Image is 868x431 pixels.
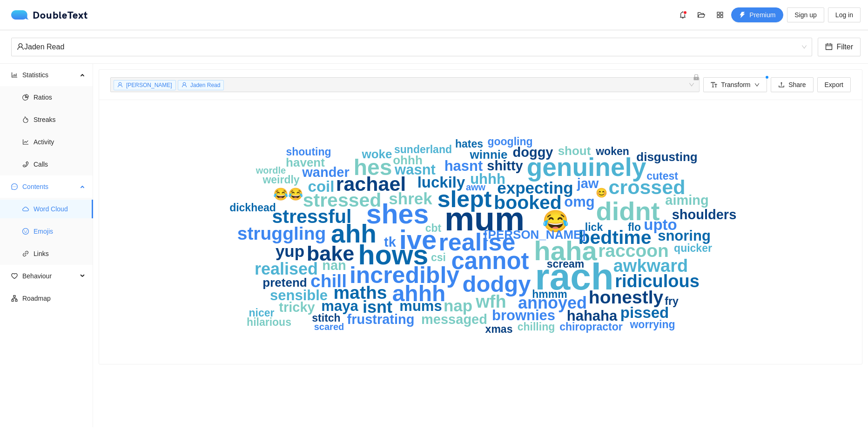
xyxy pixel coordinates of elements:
text: jaw [576,176,599,191]
text: expecting [497,179,573,197]
text: bake [306,242,354,265]
text: shout [558,144,591,158]
text: winnie [469,148,507,162]
span: user [17,43,24,50]
text: rach [535,256,613,297]
span: Export [825,80,843,90]
button: Sign up [787,7,824,22]
text: havent [286,155,325,169]
text: haha [534,236,597,266]
text: shrek [389,189,432,208]
text: shitty [487,158,523,173]
span: lock [693,74,700,81]
text: tk [384,235,397,249]
span: Ratios [34,88,86,107]
span: folder-open [694,11,708,19]
text: genuinely [526,153,646,182]
span: pie-chart [22,94,29,101]
text: struggling [237,223,326,243]
span: Contents [22,177,77,196]
span: down [754,82,760,88]
span: user [182,82,187,88]
span: phone [22,161,29,168]
span: Calls [34,155,86,174]
text: pissed [620,304,669,321]
text: luckily [417,174,465,191]
text: quicker [674,242,712,254]
text: 😂😂 [273,187,303,202]
span: bell [676,11,690,19]
text: hows [358,240,428,270]
text: doggy [512,145,553,160]
span: heart [11,273,18,279]
text: pretend [262,276,307,290]
text: googling [487,135,532,148]
text: incredibly [349,262,459,288]
button: calendarFilter [818,38,861,56]
span: cloud [22,206,29,212]
text: disgusting [636,150,697,164]
div: Jaden Read [17,38,798,56]
text: shoulders [672,207,736,222]
text: fry [665,295,679,307]
text: realise [438,229,515,256]
text: hasnt [444,158,483,174]
text: annoyed [518,293,586,312]
text: cbt [425,222,441,234]
span: smile [22,228,29,235]
text: booked [494,192,562,213]
span: line-chart [22,139,29,145]
text: cutest [646,170,678,182]
span: Premium [749,10,775,20]
text: stitch [312,312,340,324]
div: DoubleText [11,10,88,20]
text: shes [366,199,428,229]
text: ahh [331,219,377,248]
text: xmas [485,323,512,335]
text: rachael [336,173,406,195]
text: isnt [362,297,392,317]
text: didnt [596,196,659,226]
button: thunderboltPremium [731,7,783,22]
text: ridiculous [615,271,700,291]
text: 😂 [542,209,569,234]
button: Export [817,77,851,92]
text: bedtime [578,227,651,248]
text: chiropractor [559,321,623,333]
text: hates [455,138,483,150]
text: nicer [249,307,274,319]
text: ahhh [392,281,445,306]
text: nan [322,258,346,273]
text: flo [627,221,640,233]
button: bell [675,7,690,22]
text: ohhh [393,153,423,167]
text: stressed [303,189,381,211]
span: Word Cloud [34,200,86,218]
span: Activity [34,133,86,151]
span: upload [778,81,785,89]
text: chill [310,271,346,291]
text: raccoon [598,241,669,261]
text: hes [353,155,392,180]
span: Filter [836,41,853,53]
text: coil [308,178,334,195]
span: Emojis [34,222,86,241]
text: messaged [421,312,487,327]
text: hahaha [566,308,617,324]
text: brownies [491,307,555,323]
text: uhhh [470,171,505,187]
button: folder-open [694,7,709,22]
text: honestly [588,287,663,307]
text: crossed [608,176,685,198]
text: realised [254,259,317,278]
span: fire [22,116,29,123]
text: tricky [279,300,315,315]
span: link [22,250,29,257]
span: [PERSON_NAME] [126,82,172,88]
text: awkward [613,256,688,276]
span: Share [788,80,806,90]
button: font-sizeTransformdown [703,77,767,92]
text: yup [275,242,304,260]
text: worrying [629,318,675,330]
text: sensible [269,287,327,303]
